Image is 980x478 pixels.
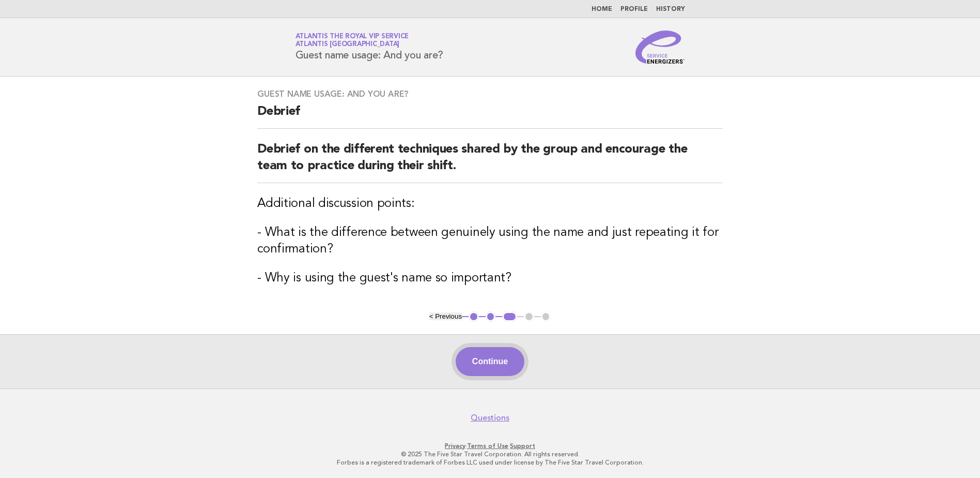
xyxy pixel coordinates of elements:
a: Profile [620,6,648,12]
a: Terms of Use [467,442,508,450]
h3: Additional discussion points: [257,196,723,212]
p: · · [174,442,806,450]
a: History [656,6,685,12]
h3: - Why is using the guest's name so important? [257,270,723,287]
a: Questions [471,413,509,423]
a: Home [592,6,612,12]
button: 3 [502,311,517,322]
a: Support [510,442,535,450]
p: © 2025 The Five Star Travel Corporation. All rights reserved. [174,450,806,458]
p: Forbes is a registered trademark of Forbes LLC used under license by The Five Star Travel Corpora... [174,458,806,467]
img: Service Energizers [635,31,685,64]
a: Atlantis the Royal VIP ServiceAtlantis [GEOGRAPHIC_DATA] [295,33,409,48]
h1: Guest name usage: And you are? [295,34,444,61]
span: Atlantis [GEOGRAPHIC_DATA] [295,41,400,48]
button: < Previous [429,312,462,320]
h3: Guest name usage: And you are? [257,89,723,99]
h2: Debrief on the different techniques shared by the group and encourage the team to practice during... [257,141,723,183]
a: Privacy [445,442,465,450]
button: 2 [486,311,496,322]
button: Continue [456,347,524,376]
h3: - What is the difference between genuinely using the name and just repeating it for confirmation? [257,225,723,258]
button: 1 [469,311,479,322]
h2: Debrief [257,103,723,129]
